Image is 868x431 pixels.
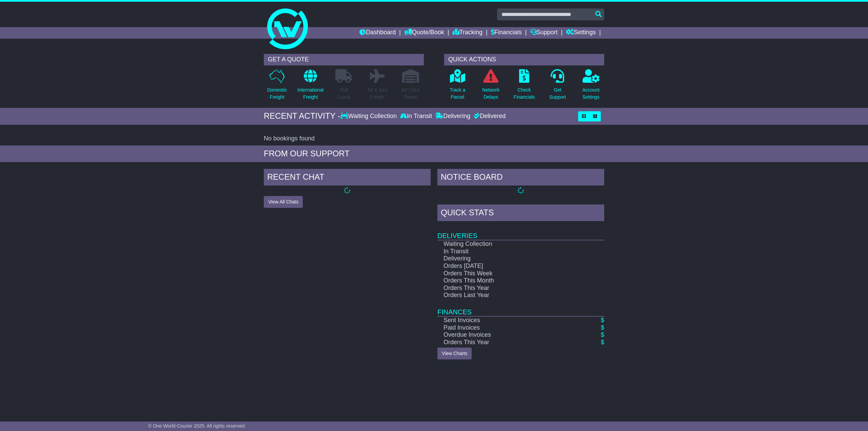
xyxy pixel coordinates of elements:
div: FROM OUR SUPPORT [264,149,604,159]
a: $ [601,339,604,346]
td: In Transit [437,248,580,255]
td: Orders This Month [437,277,580,285]
a: $ [601,331,604,338]
a: Track aParcel [449,69,466,104]
div: Waiting Collection [340,113,398,120]
a: GetSupport [549,69,566,104]
a: Tracking [453,27,482,39]
p: Get Support [549,86,566,101]
p: Air & Sea Freight [367,86,387,101]
div: GET A QUOTE [264,54,424,65]
td: Orders This Year [437,339,580,346]
div: NOTICE BOARD [437,169,604,187]
p: International Freight [297,86,323,101]
td: Sent Invoices [437,316,580,324]
a: Quote/Book [404,27,444,39]
p: Full Loads [335,86,352,101]
p: Account Settings [583,86,600,101]
div: Quick Stats [437,204,604,223]
a: Support [530,27,558,39]
a: AccountSettings [582,69,600,104]
td: Delivering [437,255,580,262]
a: InternationalFreight [297,69,324,104]
td: Finances [437,299,604,316]
a: $ [601,317,604,324]
td: Waiting Collection [437,240,580,248]
p: Check Financials [514,86,535,101]
a: NetworkDelays [482,69,500,104]
a: Settings [566,27,596,39]
td: Paid Invoices [437,324,580,332]
div: QUICK ACTIONS [444,54,604,65]
a: DomesticFreight [267,69,287,104]
td: Orders This Year [437,285,580,292]
p: Track a Parcel [450,86,465,101]
a: $ [601,324,604,331]
div: RECENT ACTIVITY - [264,111,340,121]
button: View All Chats [264,196,303,208]
a: View Charts [437,348,472,359]
td: Orders This Week [437,270,580,277]
a: Dashboard [359,27,396,39]
p: Air / Sea Depot [401,86,420,101]
div: RECENT CHAT [264,169,431,187]
p: Network Delays [482,86,499,101]
td: Orders Last Year [437,292,580,299]
td: Deliveries [437,223,604,240]
a: Financials [491,27,522,39]
div: No bookings found [264,135,604,142]
div: Delivering [434,113,472,120]
div: Delivered [472,113,506,120]
a: CheckFinancials [513,69,535,104]
td: Orders [DATE] [437,262,580,270]
p: Domestic Freight [267,86,287,101]
td: Overdue Invoices [437,331,580,339]
div: In Transit [398,113,434,120]
span: © One World Courier 2025. All rights reserved. [148,423,246,429]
